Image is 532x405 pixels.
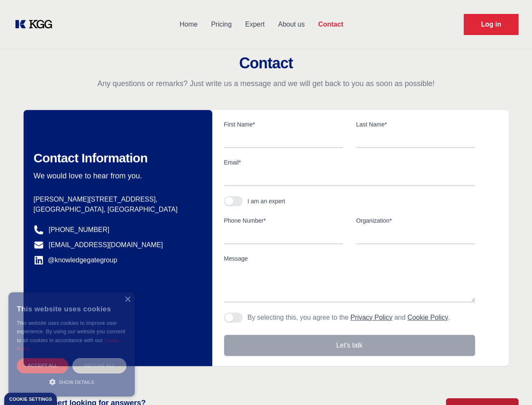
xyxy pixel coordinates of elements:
[10,78,522,89] p: Any questions or remarks? Just write us a message and we will get back to you as soon as possible!
[311,13,350,35] a: Contact
[204,13,238,35] a: Pricing
[224,158,475,167] label: Email*
[238,13,271,35] a: Expert
[124,297,131,303] div: Close
[356,216,475,225] label: Organization*
[224,335,475,356] button: Let's talk
[13,18,59,31] a: KOL Knowledge Platform: Talk to Key External Experts (KEE)
[34,205,199,215] p: [GEOGRAPHIC_DATA], [GEOGRAPHIC_DATA]
[407,314,448,321] a: Cookie Policy
[9,397,52,402] div: Cookie settings
[464,14,519,35] a: Request Demo
[34,255,118,265] a: @knowledgegategroup
[34,194,199,205] p: [PERSON_NAME][STREET_ADDRESS],
[72,358,126,373] div: Decline all
[17,378,126,386] div: Show details
[271,13,311,35] a: About us
[34,171,199,181] p: We would love to hear from you.
[248,313,450,323] p: By selecting this, you agree to the and .
[10,55,522,72] h2: Contact
[350,314,393,321] a: Privacy Policy
[49,225,110,235] a: [PHONE_NUMBER]
[356,120,475,129] label: Last Name*
[490,364,532,405] iframe: Chat Widget
[17,338,120,351] a: Cookie Policy
[49,240,163,250] a: [EMAIL_ADDRESS][DOMAIN_NAME]
[224,254,475,263] label: Message
[17,358,68,373] div: Accept all
[17,320,125,343] span: This website uses cookies to improve user experience. By using our website you consent to all coo...
[173,13,204,35] a: Home
[59,380,94,385] span: Show details
[34,151,199,166] h2: Contact Information
[248,197,286,205] div: I am an expert
[224,216,343,225] label: Phone Number*
[224,120,343,129] label: First Name*
[17,299,126,319] div: This website uses cookies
